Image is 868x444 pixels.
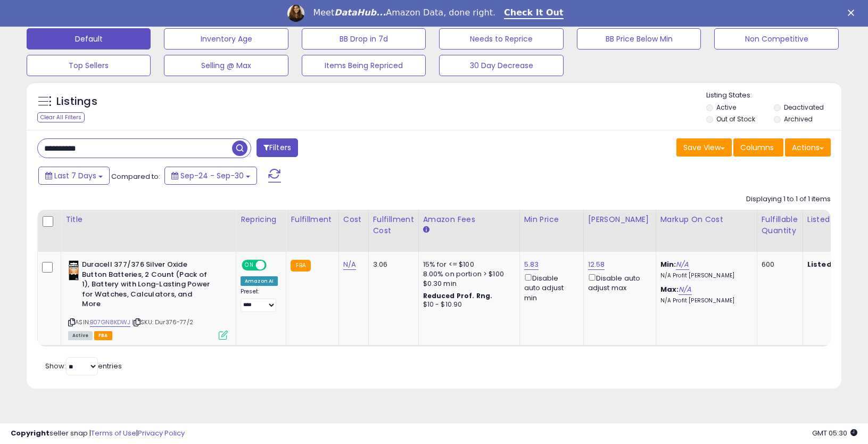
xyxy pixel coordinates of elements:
[439,28,563,50] button: Needs to Reprice
[785,138,831,157] button: Actions
[423,300,511,309] div: $10 - $10.90
[524,214,579,225] div: Min Price
[423,269,511,279] div: 8.00% on portion > $100
[334,7,386,18] i: DataHub...
[504,7,564,19] a: Check It Out
[524,272,575,303] div: Disable auto adjust min
[660,259,676,269] b: Min:
[577,28,701,50] button: BB Price Below Min
[257,138,298,157] button: Filters
[524,259,539,270] a: 5.83
[660,297,749,305] p: N/A Profit [PERSON_NAME]
[660,272,749,279] p: N/A Profit [PERSON_NAME]
[111,171,160,182] span: Compared to:
[45,361,122,371] span: Show: entries
[302,28,426,50] button: BB Drop in 7d
[82,260,211,312] b: Duracell 377/376 Silver Oxide Button Batteries, 2 Count (Pack of 1), Battery with Long-Lasting Po...
[54,170,96,181] span: Last 7 Days
[423,260,511,269] div: 15% for <= $100
[91,428,136,438] a: Terms of Use
[68,260,79,281] img: 411+10s797L._SL40_.jpg
[784,103,824,112] label: Deactivated
[423,225,429,235] small: Amazon Fees.
[740,142,774,153] span: Columns
[676,138,732,157] button: Save View
[11,428,49,438] strong: Copyright
[94,331,112,340] span: FBA
[588,259,605,270] a: 12.58
[291,214,334,225] div: Fulfillment
[243,261,256,270] span: ON
[68,260,228,339] div: ASIN:
[302,55,426,76] button: Items Being Repriced
[848,10,858,16] div: Close
[716,103,736,112] label: Active
[11,429,185,439] div: seller snap | |
[423,291,493,300] b: Reduced Prof. Rng.
[132,318,193,326] span: | SKU: Dur376-77/2
[762,214,798,236] div: Fulfillable Quantity
[762,260,795,269] div: 600
[180,170,244,181] span: Sep-24 - Sep-30
[27,28,151,50] button: Default
[679,284,691,295] a: N/A
[373,214,414,236] div: Fulfillment Cost
[343,214,364,225] div: Cost
[439,55,563,76] button: 30 Day Decrease
[660,284,679,294] b: Max:
[676,259,689,270] a: N/A
[588,272,648,293] div: Disable auto adjust max
[423,214,515,225] div: Amazon Fees
[38,167,110,185] button: Last 7 Days
[660,214,753,225] div: Markup on Cost
[90,318,130,327] a: B07GN8KDWJ
[291,260,310,272] small: FBA
[716,114,755,124] label: Out of Stock
[588,214,651,225] div: [PERSON_NAME]
[241,276,278,286] div: Amazon AI
[343,259,356,270] a: N/A
[287,5,304,22] img: Profile image for Georgie
[164,167,257,185] button: Sep-24 - Sep-30
[313,7,495,18] div: Meet Amazon Data, done right.
[164,28,288,50] button: Inventory Age
[807,259,856,269] b: Listed Price:
[265,261,282,270] span: OFF
[37,112,85,122] div: Clear All Filters
[241,214,282,225] div: Repricing
[56,94,97,109] h5: Listings
[65,214,232,225] div: Title
[656,210,757,252] th: The percentage added to the cost of goods (COGS) that forms the calculator for Min & Max prices.
[423,279,511,289] div: $0.30 min
[27,55,151,76] button: Top Sellers
[373,260,410,269] div: 3.06
[138,428,185,438] a: Privacy Policy
[241,288,278,312] div: Preset:
[733,138,783,157] button: Columns
[706,91,841,101] p: Listing States:
[164,55,288,76] button: Selling @ Max
[68,331,93,340] span: All listings currently available for purchase on Amazon
[746,194,831,204] div: Displaying 1 to 1 of 1 items
[812,428,857,438] span: 2025-10-14 05:30 GMT
[714,28,838,50] button: Non Competitive
[784,114,813,124] label: Archived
